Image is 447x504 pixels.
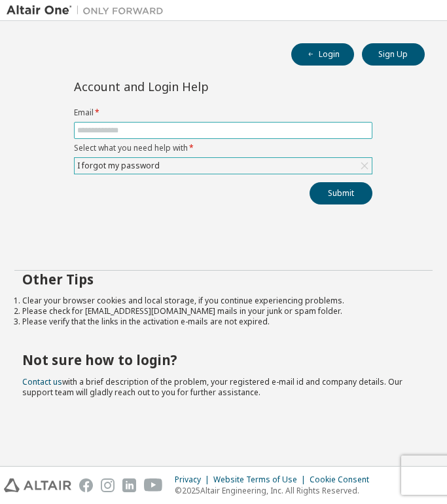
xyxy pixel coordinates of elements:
div: I forgot my password [75,159,162,173]
button: Login [291,43,354,66]
img: youtube.svg [144,478,163,492]
img: instagram.svg [101,478,115,492]
img: linkedin.svg [122,478,136,492]
img: facebook.svg [79,478,93,492]
li: Please check for [EMAIL_ADDRESS][DOMAIN_NAME] mails in your junk or spam folder. [22,306,425,317]
img: altair_logo.svg [4,478,71,492]
div: Account and Login Help [74,81,313,92]
li: Please verify that the links in the activation e-mails are not expired. [22,317,425,327]
div: Cookie Consent [310,475,377,485]
div: I forgot my password [75,158,372,174]
h2: Other Tips [22,271,425,288]
button: Sign Up [362,43,425,66]
div: Website Terms of Use [213,475,310,485]
label: Email [74,107,372,118]
h2: Not sure how to login? [22,351,425,368]
p: © 2025 Altair Engineering, Inc. All Rights Reserved. [175,485,377,496]
div: Privacy [175,475,213,485]
label: Select what you need help with [74,143,372,153]
span: with a brief description of the problem, your registered e-mail id and company details. Our suppo... [22,376,402,398]
button: Submit [310,182,372,204]
img: Altair One [7,4,170,17]
li: Clear your browser cookies and local storage, if you continue experiencing problems. [22,296,425,306]
a: Contact us [22,376,62,387]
